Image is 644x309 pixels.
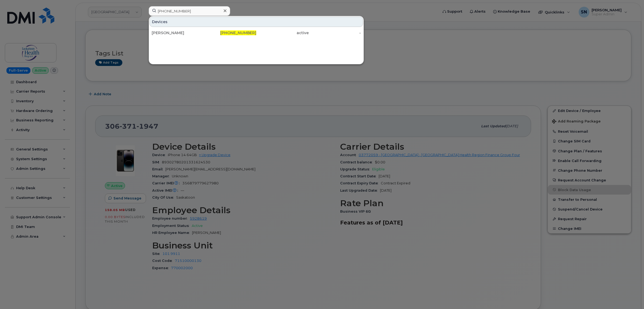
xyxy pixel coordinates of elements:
input: Find something... [149,6,230,16]
div: - [309,30,361,36]
a: [PERSON_NAME][PHONE_NUMBER]active- [150,28,363,38]
iframe: Messenger Launcher [621,286,640,305]
div: Devices [150,17,363,27]
div: active [256,30,309,36]
span: [PHONE_NUMBER] [220,30,256,35]
div: [PERSON_NAME] [152,30,204,36]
